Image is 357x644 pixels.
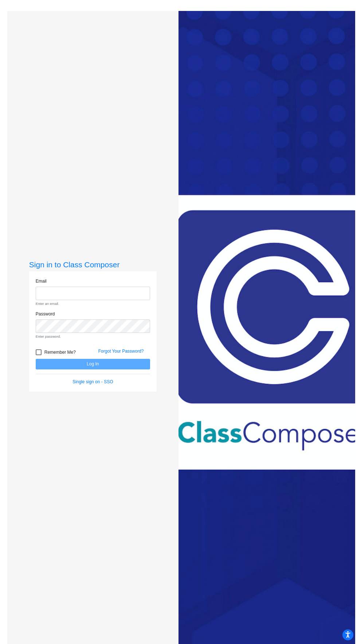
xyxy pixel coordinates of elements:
[44,348,76,357] span: Remember Me?
[98,349,144,354] a: Forgot Your Password?
[36,334,150,339] small: Enter password.
[36,301,150,306] small: Enter an email.
[72,379,113,384] a: Single sign on - SSO
[36,359,150,369] button: Log In
[29,260,157,269] h3: Sign in to Class Composer
[36,311,55,317] label: Password
[36,278,47,284] label: Email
